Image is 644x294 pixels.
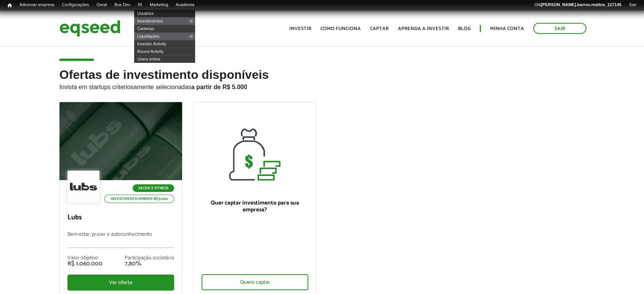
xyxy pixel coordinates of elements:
p: Invista em startups criteriosamente selecionadas [59,81,585,91]
a: Usuários [134,10,195,17]
div: Valor objetivo [67,256,103,261]
a: Marketing [146,2,172,8]
div: Quero captar [202,274,308,290]
p: Saúde e Fitness [133,184,174,192]
a: Bus Dev [111,2,134,8]
a: Sair [625,2,640,8]
strong: a partir de R$ 5.000 [191,84,247,90]
a: Aprenda a investir [398,26,449,31]
a: Captar [370,26,389,31]
div: 7,80% [125,261,174,267]
div: Participação societária [125,256,174,261]
p: Quer captar investimento para sua empresa? [202,200,308,213]
a: Olá[PERSON_NAME].barros.mattos_127145 [530,2,625,8]
div: R$ 1.060.000 [67,261,103,267]
a: Blog [458,26,471,31]
a: Sair [533,23,586,34]
strong: [PERSON_NAME].barros.mattos_127145 [541,2,621,7]
h2: Ofertas de investimento disponíveis [59,68,585,102]
p: Investimento mínimo: R$ 5.000 [104,195,174,203]
p: Lubs [67,214,174,222]
p: Bem-estar, prazer e autoconhecimento [67,232,174,248]
span: Início [8,3,12,8]
a: Minha conta [490,26,524,31]
a: RI [134,2,146,8]
a: Adicionar empresa [16,2,58,8]
a: Como funciona [320,26,361,31]
a: Investir [289,26,311,31]
div: Ver oferta [67,275,174,291]
a: Geral [93,2,111,8]
a: Configurações [58,2,93,8]
a: Início [4,2,16,9]
a: Academia [172,2,198,8]
img: EqSeed [59,18,120,38]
